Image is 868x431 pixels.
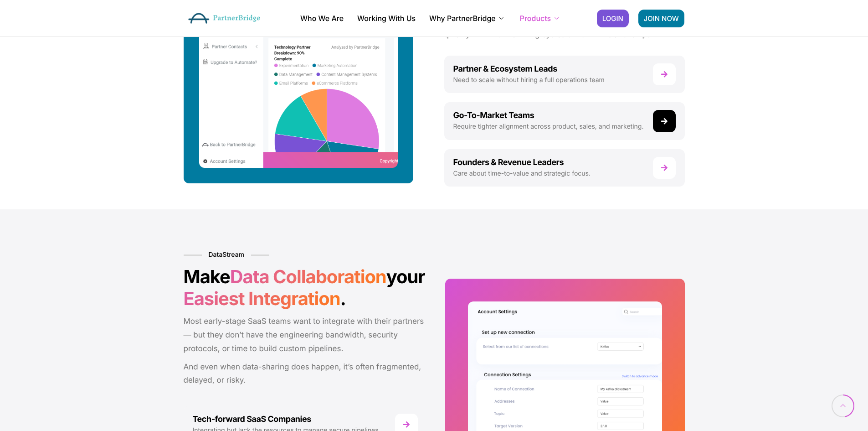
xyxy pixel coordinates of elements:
[184,250,270,260] h6: DataStream
[602,15,623,22] span: LOGIN
[184,315,427,356] p: Most early-stage SaaS teams want to integrate with their partners — but they don’t have the engin...
[184,266,427,310] h2: Make your .
[184,288,340,310] span: Easiest Integration
[300,15,344,22] a: Who We Are
[230,266,386,288] span: Data Collaboration
[184,361,427,388] p: And even when data-sharing does happen, it’s often fragmented, delayed, or risky.
[357,15,416,22] a: Working With Us
[520,15,561,22] a: Products
[597,10,629,27] a: LOGIN
[644,15,679,22] span: JOIN NOW
[638,10,684,27] a: JOIN NOW
[429,15,506,22] a: Why PartnerBridge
